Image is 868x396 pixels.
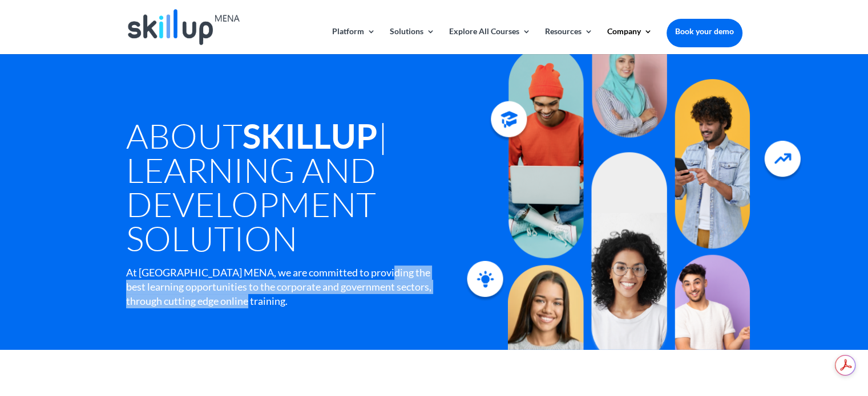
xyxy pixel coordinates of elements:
h1: About | Learning and Development Solution [126,119,482,261]
img: Skillup Mena [128,9,240,45]
a: Company [607,27,652,54]
a: Solutions [390,27,435,54]
a: Platform [332,27,376,54]
a: Explore All Courses [449,27,531,54]
div: At [GEOGRAPHIC_DATA] MENA, we are committed to providing the best learning opportunities to the c... [126,266,433,309]
iframe: Chat Widget [678,273,868,396]
strong: SkillUp [243,115,378,156]
a: Book your demo [667,19,742,44]
a: Resources [545,27,593,54]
